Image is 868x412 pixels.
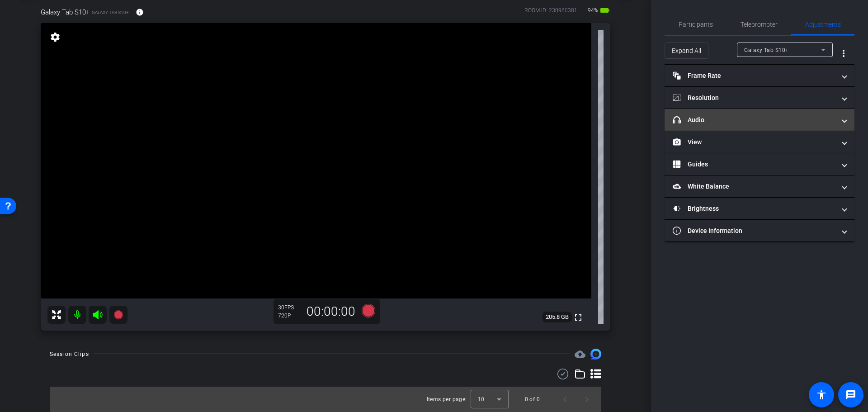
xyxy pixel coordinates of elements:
span: Galaxy Tab S10+ [744,47,789,53]
button: Previous page [554,388,576,410]
mat-expansion-panel-header: Device Information [665,220,854,242]
mat-icon: info [136,8,144,16]
mat-icon: message [845,389,856,400]
button: More Options for Adjustments Panel [833,43,854,64]
div: 00:00:00 [301,304,361,319]
span: Teleprompter [741,21,778,28]
span: Destinations for your clips [575,349,585,360]
span: Galaxy Tab S10+ [92,9,129,16]
mat-icon: battery_std [599,5,610,16]
mat-panel-title: Resolution [673,93,835,103]
span: 205.8 GB [542,312,572,322]
mat-icon: accessibility [816,389,827,400]
div: 0 of 0 [525,395,540,404]
div: ROOM ID: 230960381 [524,6,577,19]
mat-expansion-panel-header: View [665,131,854,153]
mat-expansion-panel-header: Brightness [665,198,854,219]
div: 30 [278,304,301,311]
mat-icon: fullscreen [573,312,584,323]
mat-panel-title: Guides [673,160,835,169]
span: 94% [586,3,599,18]
div: Session Clips [50,350,89,359]
mat-expansion-panel-header: Resolution [665,87,854,109]
span: Adjustments [805,21,841,28]
button: Next page [576,388,598,410]
mat-panel-title: Frame Rate [673,71,835,81]
mat-expansion-panel-header: Guides [665,153,854,175]
mat-expansion-panel-header: Audio [665,109,854,131]
mat-icon: cloud_upload [575,349,585,360]
mat-panel-title: Audio [673,115,835,125]
div: Items per page: [427,395,467,404]
span: Expand All [672,42,701,59]
span: Participants [679,21,713,28]
mat-panel-title: Device Information [673,226,835,236]
mat-icon: settings [49,32,61,43]
mat-panel-title: View [673,137,835,147]
mat-panel-title: Brightness [673,204,835,213]
span: FPS [284,304,294,311]
button: Expand All [665,43,708,59]
mat-icon: more_vert [838,48,849,59]
mat-expansion-panel-header: Frame Rate [665,65,854,86]
mat-panel-title: White Balance [673,182,835,191]
span: Galaxy Tab S10+ [41,7,90,17]
div: 720P [278,312,301,319]
mat-expansion-panel-header: White Balance [665,175,854,197]
img: Session clips [590,349,601,360]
